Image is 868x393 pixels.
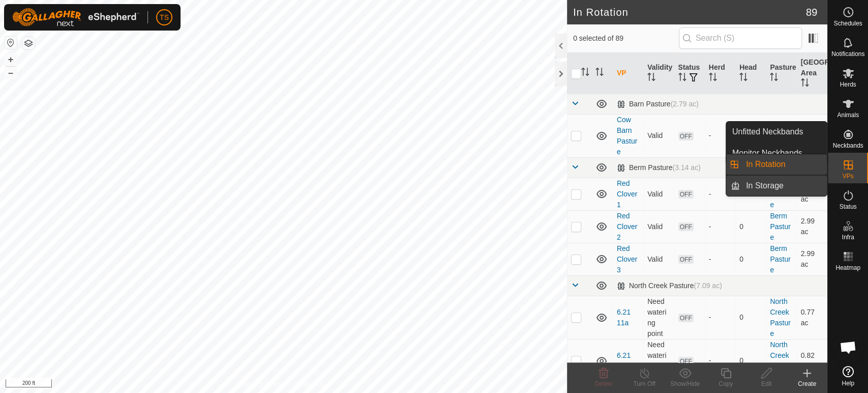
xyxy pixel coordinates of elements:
a: Berm Pasture [770,212,790,241]
div: Barn Pasture [617,100,699,108]
span: Monitor Neckbands [732,147,802,159]
span: 89 [806,5,817,20]
td: Valid [643,243,674,275]
a: Contact Us [293,380,323,389]
span: (7.09 ac) [694,282,722,290]
a: In Storage [740,176,827,196]
li: In Storage [726,176,827,196]
a: Open chat [833,332,863,362]
a: North Creek Pasture [770,297,790,338]
span: Status [839,204,856,210]
span: TS [160,12,169,23]
span: Schedules [833,20,862,26]
input: Search (S) [679,27,802,49]
div: - [709,130,731,141]
th: Herd [705,53,735,94]
td: 2.45 ac [797,114,827,157]
p-sorticon: Activate to sort [770,74,778,82]
p-sorticon: Activate to sort [647,74,655,82]
th: VP [613,53,643,94]
a: Red Clover 2 [617,212,637,241]
span: OFF [678,255,694,264]
div: Copy [705,379,746,388]
td: Need watering point [643,339,674,382]
span: OFF [678,357,694,366]
div: - [709,355,731,366]
td: 0.77 ac [797,296,827,339]
td: 2.99 ac [797,243,827,275]
span: Unfitted Neckbands [732,126,803,138]
button: – [5,67,17,79]
div: - [709,312,731,323]
img: Gallagher Logo [12,8,139,26]
span: Help [842,380,854,386]
td: 0 [735,114,766,157]
div: - [709,221,731,232]
p-sorticon: Activate to sort [709,74,717,82]
div: North Creek Pasture [617,282,722,290]
div: Berm Pasture [617,163,701,172]
h2: In Rotation [573,6,806,18]
span: VPs [842,173,853,179]
td: 0 [735,296,766,339]
div: Show/Hide [665,379,705,388]
span: In Storage [746,180,784,192]
span: (3.14 ac) [673,163,701,172]
a: Berm Pasture [770,244,790,274]
span: Delete [595,380,613,387]
th: Status [674,53,705,94]
button: Map Layers [22,37,35,49]
td: 0 [735,339,766,382]
td: 0 [735,210,766,243]
p-sorticon: Activate to sort [801,80,809,88]
a: Unfitted Neckbands [726,122,827,142]
span: 0 selected of 89 [573,33,679,44]
span: OFF [678,190,694,199]
a: Red Clover 1 [617,179,637,209]
a: Red Clover 3 [617,244,637,274]
div: Edit [746,379,787,388]
td: Need watering point [643,296,674,339]
th: [GEOGRAPHIC_DATA] Area [797,53,827,94]
th: Head [735,53,766,94]
a: Monitor Neckbands [726,143,827,163]
td: Valid [643,210,674,243]
td: Valid [643,114,674,157]
a: Privacy Policy [243,380,281,389]
li: In Rotation [726,154,827,175]
span: Notifications [831,51,864,57]
a: 6.21 11a [617,308,631,327]
button: Reset Map [5,37,17,49]
span: OFF [678,222,694,231]
td: 0.82 ac [797,339,827,382]
th: Validity [643,53,674,94]
a: 6.21 3p [617,351,631,370]
a: Berm Pasture [770,179,790,209]
a: Cow Barn Pasture [617,116,637,156]
span: Infra [842,234,854,240]
span: In Rotation [746,158,785,171]
button: + [5,53,17,66]
span: OFF [678,314,694,322]
span: Heatmap [835,265,860,271]
div: - [709,254,731,265]
span: Neckbands [832,143,863,149]
div: Turn Off [624,379,665,388]
span: Animals [837,112,859,118]
span: Herds [840,81,856,88]
td: Valid [643,178,674,210]
span: OFF [678,132,694,141]
p-sorticon: Activate to sort [739,74,747,82]
p-sorticon: Activate to sort [678,74,686,82]
td: 0 [735,243,766,275]
span: (2.79 ac) [671,100,699,108]
p-sorticon: Activate to sort [581,69,589,77]
td: 2.99 ac [797,210,827,243]
div: - [709,189,731,200]
div: Create [787,379,827,388]
p-sorticon: Activate to sort [595,69,604,77]
a: In Rotation [740,154,827,175]
a: Help [828,362,868,390]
